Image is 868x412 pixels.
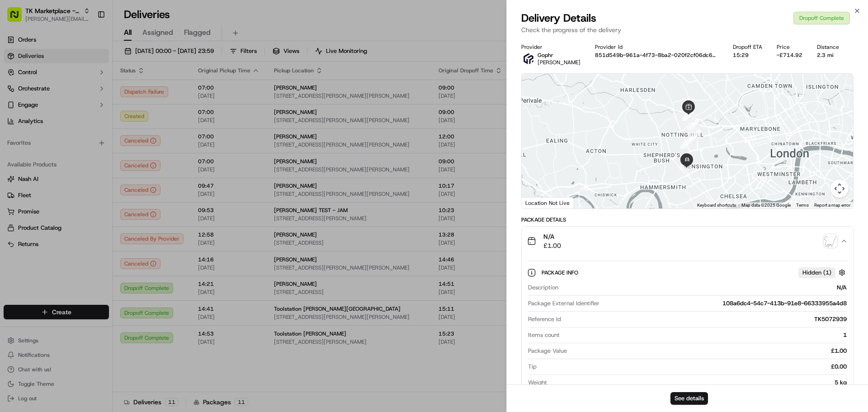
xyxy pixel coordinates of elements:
[565,315,847,323] div: TK5072939
[540,363,847,371] div: £0.00
[31,86,148,95] div: Start new chat
[798,267,848,278] button: Hidden (1)
[528,331,560,339] span: Items count
[524,197,554,208] a: Open this area in Google Maps (opens a new window)
[522,227,853,256] button: N/A£1.00signature_proof_of_delivery image
[542,269,580,276] span: Package Info
[73,128,149,144] a: 💻API Documentation
[154,89,165,100] button: Start new chat
[528,315,561,323] span: Reference Id
[595,43,718,51] div: Provider Id
[85,131,145,140] span: API Documentation
[595,52,718,59] button: 851d549b-961a-4f73-8ba2-020f2cf06dc6_448ab1ed-028f-4203-a38f-b9083f83d78b
[528,284,558,292] span: Description
[9,9,27,27] img: Nash
[817,52,839,59] div: 2.3 mi
[670,392,708,405] button: See details
[697,202,736,208] button: Keyboard shortcuts
[741,203,791,208] span: Map data ©2025 Google
[521,11,596,25] span: Delivery Details
[528,299,599,308] span: Package External Identifier
[521,216,854,223] div: Package Details
[563,331,847,339] div: 1
[31,95,114,103] div: We're available if you need us!
[521,25,854,34] p: Check the progress of the delivery
[528,379,547,387] span: Weight
[680,137,692,149] div: 6
[796,203,809,208] a: Terms (opens in new tab)
[5,128,73,144] a: 📗Knowledge Base
[824,235,837,247] img: signature_proof_of_delivery image
[777,43,802,51] div: Price
[90,153,109,160] span: Pylon
[9,132,16,139] div: 📗
[551,379,847,387] div: 5 kg
[538,59,580,66] span: [PERSON_NAME]
[814,203,850,208] a: Report a map error
[528,363,537,371] span: Tip
[521,52,536,66] img: gophr-logo.jpg
[18,131,69,140] span: Knowledge Base
[733,43,762,51] div: Dropoff ETA
[522,197,574,208] div: Location Not Live
[9,86,25,103] img: 1736555255976-a54dd68f-1ca7-489b-9aae-adbdc363a1c4
[802,269,831,277] span: Hidden ( 1 )
[562,284,847,292] div: N/A
[733,52,762,59] div: 15:29
[689,130,701,142] div: 5
[521,43,580,51] div: Provider
[603,299,847,308] div: 108a6dc4-54c7-413b-91e8-66333955a4d8
[76,132,84,139] div: 💻
[688,118,699,130] div: 4
[524,197,554,208] img: Google
[64,153,109,160] a: Powered byPylon
[538,52,580,59] p: Gophr
[571,347,847,355] div: £1.00
[830,180,849,198] button: Map camera controls
[543,241,561,250] span: £1.00
[9,36,165,51] p: Welcome 👋
[683,109,694,121] div: 3
[777,52,802,59] div: -£714.92
[817,43,839,51] div: Distance
[543,232,561,241] span: N/A
[24,58,163,68] input: Got a question? Start typing here...
[528,347,567,355] span: Package Value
